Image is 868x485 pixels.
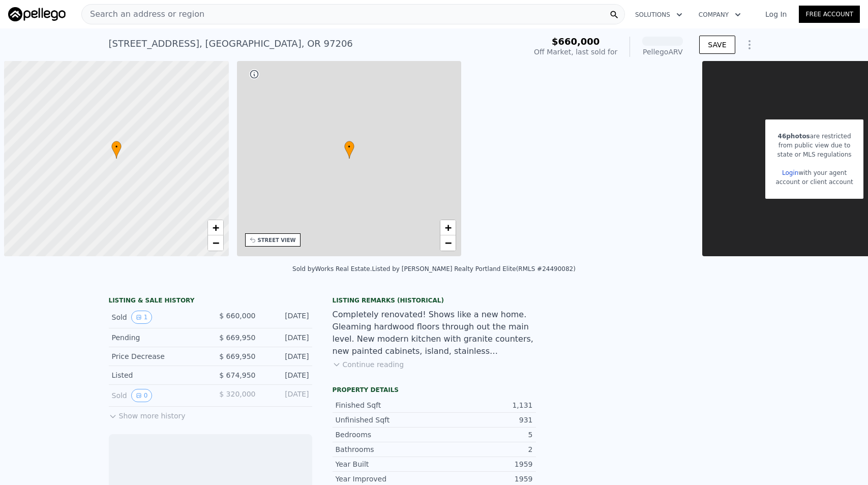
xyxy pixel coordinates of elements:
a: Zoom out [440,235,456,251]
a: Zoom out [208,235,223,251]
span: + [445,221,452,234]
div: Sold [112,389,202,402]
span: $660,000 [552,36,600,47]
div: Pending [112,332,202,343]
div: 1,131 [434,400,533,410]
div: Listed by [PERSON_NAME] Realty Portland Elite (RMLS #24490082) [372,265,575,272]
div: • [111,141,122,159]
button: Show Options [739,35,760,55]
div: state or MLS regulations [775,150,853,159]
div: Property details [333,386,536,394]
button: View historical data [131,311,153,324]
div: [STREET_ADDRESS] , [GEOGRAPHIC_DATA] , OR 97206 [109,37,353,51]
div: 1959 [434,459,533,469]
a: Zoom in [440,220,456,235]
div: Pellego ARV [642,47,683,57]
div: [DATE] [264,311,309,324]
span: $ 320,000 [219,390,255,398]
button: Company [691,6,749,24]
span: $ 660,000 [219,312,255,320]
div: 931 [434,415,533,425]
div: [DATE] [264,351,309,361]
div: 2 [434,444,533,454]
span: 46 photos [778,133,810,140]
span: − [212,236,219,249]
div: Bathrooms [336,444,434,454]
div: [DATE] [264,389,309,402]
div: 5 [434,430,533,440]
span: $ 669,950 [219,352,255,360]
div: account or client account [775,177,853,187]
div: STREET VIEW [258,236,296,244]
div: Price Decrease [112,351,202,361]
button: Solutions [627,6,691,24]
div: LISTING & SALE HISTORY [109,296,312,307]
button: Continue reading [333,359,404,370]
a: Log In [753,9,799,19]
div: Sold by Works Real Estate . [292,265,372,272]
img: Pellego [8,7,66,21]
div: Finished Sqft [336,400,434,410]
span: • [344,142,354,151]
div: Completely renovated! Shows like a new home. Gleaming hardwood floors through out the main level.... [333,309,536,357]
div: [DATE] [264,332,309,343]
div: Year Improved [336,474,434,484]
a: Login [782,169,798,176]
button: SAVE [699,36,735,54]
div: [DATE] [264,370,309,380]
div: Off Market, last sold for [534,47,617,57]
div: • [344,141,354,159]
div: Listed [112,370,202,380]
div: are restricted [775,132,853,141]
div: 1959 [434,474,533,484]
div: Sold [112,311,202,324]
span: • [111,142,122,151]
span: with your agent [798,169,847,176]
div: from public view due to [775,141,853,150]
button: Show more history [109,407,186,421]
a: Free Account [799,6,860,23]
div: Unfinished Sqft [336,415,434,425]
button: View historical data [131,389,153,402]
div: Bedrooms [336,430,434,440]
span: Search an address or region [82,8,204,20]
span: + [212,221,219,234]
span: $ 674,950 [219,371,255,379]
div: Listing Remarks (Historical) [333,296,536,305]
span: − [445,236,452,249]
a: Zoom in [208,220,223,235]
span: $ 669,950 [219,334,255,342]
div: Year Built [336,459,434,469]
